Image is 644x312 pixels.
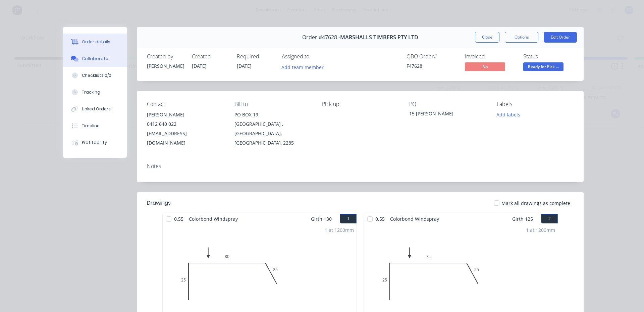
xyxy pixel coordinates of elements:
button: Checklists 0/0 [63,67,127,84]
div: Tracking [82,89,100,95]
span: Colorbond Windspray [186,214,240,224]
div: Profitability [82,140,107,146]
span: Ready for Pick ... [523,62,563,71]
button: Timeline [63,117,127,134]
div: Contact [147,101,224,107]
div: [PERSON_NAME] [147,110,224,119]
button: 1 [340,214,357,223]
div: Collaborate [82,56,108,62]
div: F47628 [407,62,457,69]
div: PO [409,101,486,107]
span: MARSHALLS TIMBERS PTY LTD [340,34,418,41]
span: Girth 130 [311,214,332,224]
button: 2 [541,214,558,223]
div: Required [237,53,274,60]
button: Order details [63,34,127,50]
button: Collaborate [63,50,127,67]
div: Bill to [234,101,311,107]
div: [PERSON_NAME]0412 640 022[EMAIL_ADDRESS][DOMAIN_NAME] [147,110,224,148]
div: Order details [82,39,110,45]
div: Status [523,53,574,60]
div: [EMAIL_ADDRESS][DOMAIN_NAME] [147,129,224,148]
span: [DATE] [192,63,207,69]
div: [GEOGRAPHIC_DATA] , [GEOGRAPHIC_DATA], [GEOGRAPHIC_DATA], 2285 [234,119,311,148]
div: 1 at 1200mm [526,226,555,233]
div: [PERSON_NAME] [147,62,184,69]
button: Add team member [282,62,327,71]
button: Tracking [63,84,127,101]
span: Girth 125 [512,214,533,224]
button: Ready for Pick ... [523,62,563,72]
div: 15 [PERSON_NAME] [409,110,486,119]
div: Assigned to [282,53,349,60]
span: No [465,62,505,71]
div: Timeline [82,123,100,129]
span: 0.55 [373,214,387,224]
button: Add team member [278,62,327,71]
button: Close [475,32,499,43]
div: QBO Order # [407,53,457,60]
div: Created [192,53,229,60]
div: Checklists 0/0 [82,72,111,79]
button: Options [505,32,538,43]
div: 1 at 1200mm [325,226,354,233]
div: Pick up [322,101,399,107]
button: Add labels [493,110,524,119]
button: Edit Order [544,32,577,43]
div: Linked Orders [82,106,111,112]
div: Invoiced [465,53,515,60]
div: PO BOX 19 [234,110,311,119]
div: 0412 640 022 [147,119,224,129]
span: Order #47628 - [302,34,340,41]
div: Labels [497,101,574,107]
span: [DATE] [237,63,252,69]
button: Linked Orders [63,101,127,117]
div: Created by [147,53,184,60]
div: PO BOX 19[GEOGRAPHIC_DATA] , [GEOGRAPHIC_DATA], [GEOGRAPHIC_DATA], 2285 [234,110,311,148]
span: Mark all drawings as complete [501,200,570,207]
span: Colorbond Windspray [387,214,442,224]
div: Drawings [147,199,171,207]
span: 0.55 [171,214,186,224]
button: Profitability [63,134,127,151]
div: Notes [147,163,574,169]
